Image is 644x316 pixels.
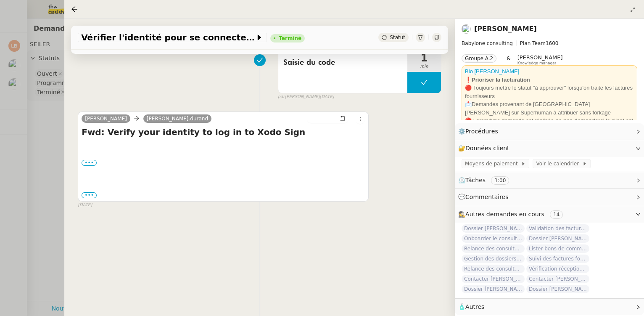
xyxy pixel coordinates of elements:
[536,159,582,168] span: Voir le calendrier
[458,303,484,310] span: 🧴
[465,211,544,218] span: Autres demandes en cours
[462,265,525,273] span: Relance des consultants CRA - septembre 2025
[526,224,589,233] span: Validation des factures consultants - septembre 2025
[517,61,557,66] span: Knowledge manager
[517,54,563,65] app-user-label: Knowledge manager
[283,56,402,69] span: Saisie du code
[458,194,512,200] span: 💬
[458,143,513,153] span: 🔐
[465,117,634,133] div: 🔴 Lorsqu'une demande est réalisée, si le client est satisfait, cloturer directement.
[465,159,521,168] span: Moyens de paiement
[458,127,502,136] span: ⚙️
[455,189,644,205] div: 💬Commentaires
[491,176,509,185] nz-tag: 1:00
[462,255,525,263] span: Gestion des dossiers complexes - octobre 2025
[455,123,644,140] div: ⚙️Procédures
[462,40,513,46] span: Babylone consulting
[390,35,405,40] span: Statut
[320,93,334,101] span: [DATE]
[526,244,589,253] span: Lister bons de commande manquants à [PERSON_NAME]
[465,303,484,310] span: Autres
[526,265,589,273] span: Vérification réception factures consultants - octobre 2025
[517,54,563,61] span: [PERSON_NAME]
[278,93,285,101] span: par
[279,36,301,41] div: Terminé
[520,40,546,46] span: Plan Team
[462,275,525,283] span: Contacter [PERSON_NAME] Facture
[465,100,634,117] div: Demandes provenant de [GEOGRAPHIC_DATA][PERSON_NAME] sur Superhuman à attribuer sans forkage
[465,77,530,83] strong: ❗Prioriser la facturation
[455,299,644,315] div: 🧴Autres
[465,84,634,100] div: 🔴 Toujours mettre le statut "à approuver" lorsqu'on traite les factures fournisseurs
[455,206,644,223] div: 🕵️Autres demandes en cours 14
[458,211,566,218] span: 🕵️
[455,172,644,189] div: ⏲️Tâches 1:00
[278,93,334,101] small: [PERSON_NAME]
[546,40,559,46] span: 1600
[82,126,365,138] h4: Fwd: Verify your identity to log in to Xodo Sign
[82,160,97,166] label: •••
[462,234,525,243] span: Onboarder le consultant [PERSON_NAME]
[458,177,516,183] span: ⏲️
[465,128,498,135] span: Procédures
[407,53,441,63] span: 1
[81,33,255,42] span: Vérifier l'identité pour se connecter à Xodo Sign
[465,101,472,107] span: 📩
[465,194,508,200] span: Commentaires
[526,285,589,293] span: Dossier [PERSON_NAME]
[82,115,130,122] a: [PERSON_NAME]
[462,224,525,233] span: Dossier [PERSON_NAME] : demander justificatifs
[465,177,486,183] span: Tâches
[507,54,510,65] span: &
[462,244,525,253] span: Relance des consultants CRA - août 2025
[474,25,537,33] a: [PERSON_NAME]
[526,255,589,263] span: Suivi des factures fournisseurs en attente de paiement - 1 octobre 2025
[455,140,644,157] div: 🔐Données client
[82,192,97,198] label: •••
[407,63,441,70] span: min
[462,24,471,34] img: users%2FSg6jQljroSUGpSfKFUOPmUmNaZ23%2Favatar%2FUntitled.png
[465,145,509,151] span: Données client
[526,234,589,243] span: Dossier [PERSON_NAME]
[550,210,563,219] nz-tag: 14
[465,68,519,74] a: Bio [PERSON_NAME]
[143,115,211,122] a: [PERSON_NAME].durand
[78,202,92,209] span: [DATE]
[462,285,525,293] span: Dossier [PERSON_NAME]
[462,54,496,63] nz-tag: Groupe A.2
[555,117,600,124] strong: ne pas demander
[526,275,589,283] span: Contacter [PERSON_NAME]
